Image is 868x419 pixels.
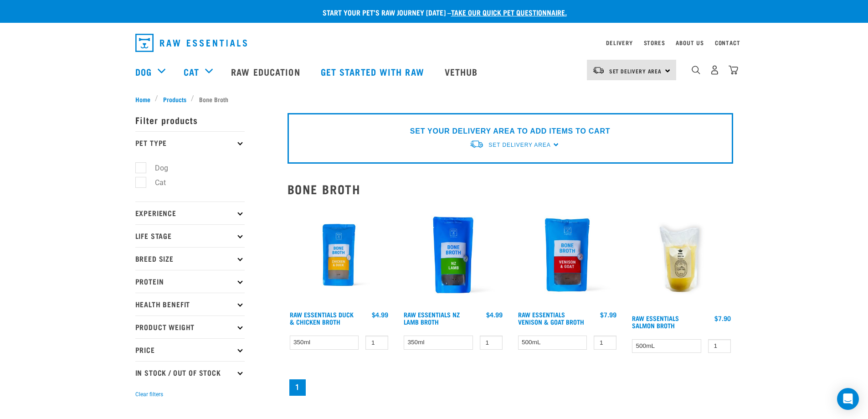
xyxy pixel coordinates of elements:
[135,94,150,104] span: Home
[676,41,704,44] a: About Us
[594,336,616,350] input: 1
[290,313,354,323] a: Raw Essentials Duck & Chicken Broth
[600,311,616,318] div: $7.99
[288,182,733,196] h2: Bone Broth
[410,126,610,137] p: SET YOUR DELIVERY AREA TO ADD ITEMS TO CART
[135,361,245,384] p: In Stock / Out Of Stock
[729,65,738,75] img: home-icon@2x.png
[184,65,199,78] a: Cat
[158,94,191,104] a: Products
[289,379,306,396] a: Page 1
[222,53,311,90] a: Raw Education
[644,41,665,44] a: Stores
[469,140,484,149] img: van-moving.png
[518,313,584,323] a: Raw Essentials Venison & Goat Broth
[135,202,245,224] p: Experience
[135,94,155,104] a: Home
[135,65,152,78] a: Dog
[630,203,733,310] img: Salmon Broth
[128,30,740,56] nav: dropdown navigation
[372,311,388,318] div: $4.99
[135,316,245,338] p: Product Weight
[837,388,859,410] div: Open Intercom Messenger
[401,203,505,307] img: Raw Essentials New Zealand Lamb Bone Broth For Cats & Dogs
[135,131,245,154] p: Pet Type
[480,336,503,350] input: 1
[516,203,619,307] img: Raw Essentials Venison Goat Novel Protein Hypoallergenic Bone Broth Cats & Dogs
[606,41,632,44] a: Delivery
[592,66,605,74] img: van-moving.png
[451,10,567,14] a: take our quick pet questionnaire.
[135,94,733,104] nav: breadcrumbs
[140,177,169,188] label: Cat
[312,53,436,90] a: Get started with Raw
[135,34,247,52] img: Raw Essentials Logo
[632,316,679,327] a: Raw Essentials Salmon Broth
[135,390,163,398] button: Clear filters
[365,336,388,350] input: 1
[135,270,245,293] p: Protein
[609,69,662,72] span: Set Delivery Area
[163,94,186,104] span: Products
[135,338,245,361] p: Price
[436,53,489,90] a: Vethub
[135,224,245,247] p: Life Stage
[486,311,503,318] div: $4.99
[135,109,245,131] p: Filter products
[692,66,700,74] img: home-icon-1@2x.png
[140,162,172,174] label: Dog
[288,378,733,398] nav: pagination
[708,339,731,353] input: 1
[288,203,391,307] img: RE Product Shoot 2023 Nov8793 1
[488,142,550,148] span: Set Delivery Area
[714,315,731,322] div: $7.90
[710,65,719,75] img: user.png
[135,293,245,316] p: Health Benefit
[715,41,740,44] a: Contact
[135,247,245,270] p: Breed Size
[404,313,460,323] a: Raw Essentials NZ Lamb Broth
